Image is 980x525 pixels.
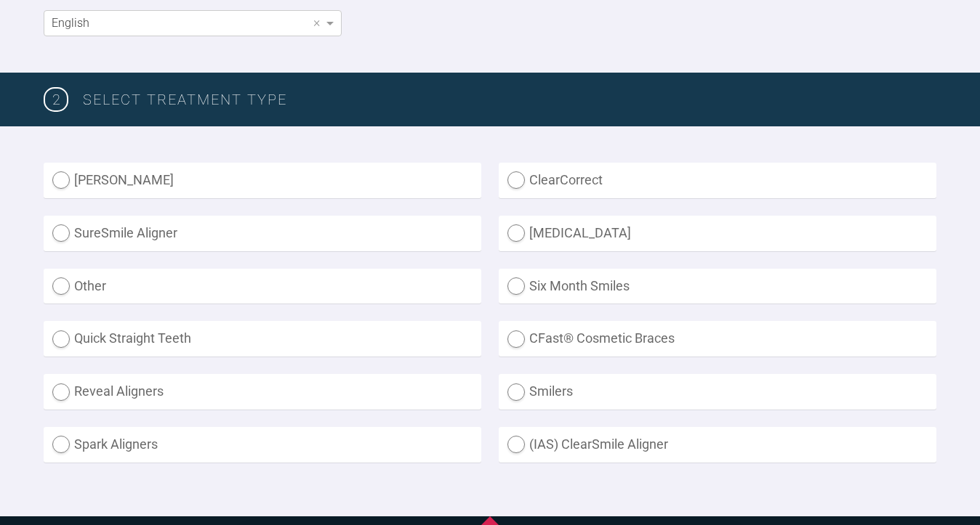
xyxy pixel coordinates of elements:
span: Clear value [310,11,323,36]
label: Spark Aligners [44,427,481,463]
span: 2 [44,87,68,112]
span: × [313,16,320,29]
label: Smilers [499,374,936,410]
label: Quick Straight Teeth [44,321,481,357]
label: CFast® Cosmetic Braces [499,321,936,357]
label: [PERSON_NAME] [44,163,481,198]
h3: SELECT TREATMENT TYPE [83,88,936,111]
span: English [52,16,89,30]
label: ClearCorrect [499,163,936,198]
label: (IAS) ClearSmile Aligner [499,427,936,463]
label: [MEDICAL_DATA] [499,216,936,251]
label: Reveal Aligners [44,374,481,410]
label: Other [44,269,481,304]
label: Six Month Smiles [499,269,936,304]
label: SureSmile Aligner [44,216,481,251]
